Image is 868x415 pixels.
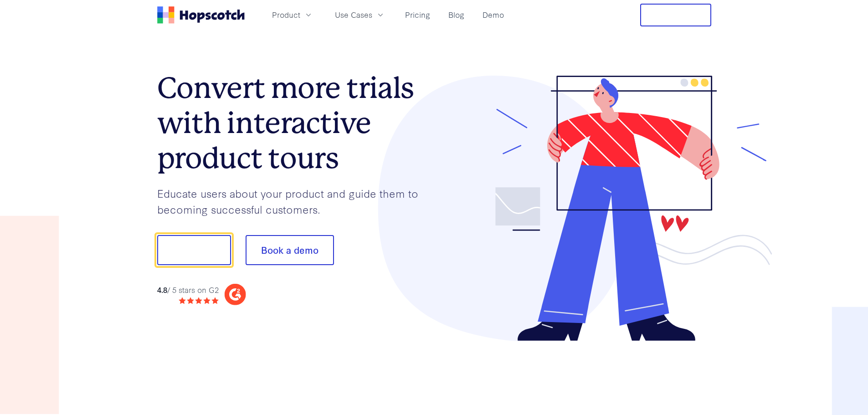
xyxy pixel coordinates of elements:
[335,9,372,20] span: Use Cases
[246,235,334,265] button: Book a demo
[401,7,434,22] a: Pricing
[329,7,390,22] button: Use Cases
[157,185,434,217] p: Educate users about your product and guide them to becoming successful customers.
[445,7,468,22] a: Blog
[640,4,711,26] button: Free Trial
[157,284,219,296] div: / 5 stars on G2
[157,284,167,295] strong: 4.8
[272,9,300,20] span: Product
[157,235,231,265] button: Show me!
[479,7,508,22] a: Demo
[267,7,318,22] button: Product
[157,71,434,175] h1: Convert more trials with interactive product tours
[157,6,245,24] a: Home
